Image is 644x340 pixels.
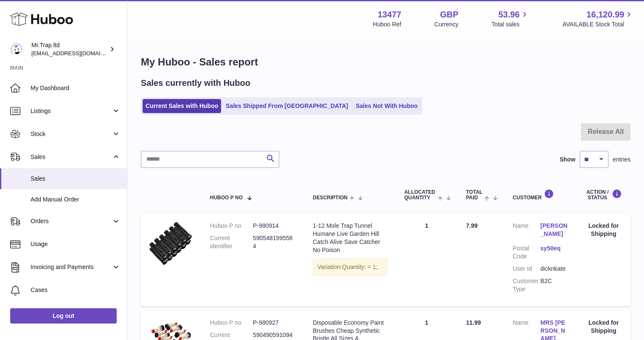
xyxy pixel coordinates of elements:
[586,9,624,20] span: 16,120.99
[253,222,296,230] dd: P-980914
[253,234,296,250] dd: 5905481995584
[440,9,458,20] strong: GBP
[540,277,568,293] dd: B2C
[491,9,529,28] a: 53.96 Total sales
[31,107,112,115] span: Listings
[143,99,221,113] a: Current Sales with Huboo
[342,263,378,270] span: Quantity: = 1;
[313,258,387,276] div: Variation:
[31,84,120,92] span: My Dashboard
[512,222,540,240] dt: Name
[540,244,568,252] a: sy50eq
[313,222,387,254] div: 1-12 Mole Trap Tunnel Humane Live Garden Hill Catch Alive Save Catcher No Poison
[396,213,458,306] td: 1
[10,308,117,323] a: Log out
[31,263,112,271] span: Invoicing and Payments
[434,20,459,28] div: Currency
[466,319,481,326] span: 11.99
[10,43,23,56] img: office@grabacz.eu
[512,244,540,261] dt: Postal Code
[31,50,125,57] span: [EMAIL_ADDRESS][DOMAIN_NAME]
[562,20,634,28] span: AVAILABLE Stock Total
[31,41,108,57] div: Mr.Trap ltd
[31,175,120,183] span: Sales
[210,319,253,327] dt: Huboo P no
[585,222,622,238] div: Locked for Shipping
[31,130,112,138] span: Stock
[560,156,575,164] label: Show
[466,222,477,229] span: 7.99
[353,99,420,113] a: Sales Not With Huboo
[512,265,540,273] dt: User Id
[585,319,622,335] div: Locked for Shipping
[512,189,568,201] div: Customer
[512,277,540,293] dt: Customer Type
[613,156,630,164] span: entries
[466,190,482,201] span: Total paid
[313,195,347,201] span: Description
[498,9,519,20] span: 53.96
[31,217,112,225] span: Orders
[31,286,120,294] span: Cases
[253,319,296,327] dd: P-980927
[585,189,622,201] div: Action / Status
[540,222,568,238] a: [PERSON_NAME]
[404,190,436,201] span: ALLOCATED Quantity
[210,222,253,230] dt: Huboo P no
[491,20,529,28] span: Total sales
[562,9,634,28] a: 16,120.99 AVAILABLE Stock Total
[31,195,120,204] span: Add Manual Order
[378,9,401,20] strong: 13477
[141,55,630,69] h1: My Huboo - Sales report
[373,20,401,28] div: Huboo Ref
[223,99,351,113] a: Sales Shipped From [GEOGRAPHIC_DATA]
[141,77,250,89] h2: Sales currently with Huboo
[210,234,253,250] dt: Current identifier
[31,153,112,161] span: Sales
[31,240,120,248] span: Usage
[210,195,243,201] span: Huboo P no
[540,265,568,273] dd: dicknkate
[149,222,192,264] img: $_57.JPG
